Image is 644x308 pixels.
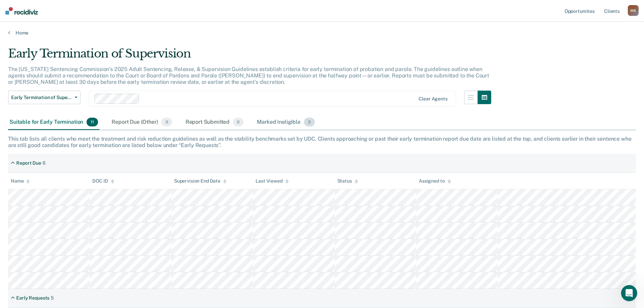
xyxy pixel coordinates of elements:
[110,115,173,130] div: Report Due (Other)0
[8,158,48,169] div: Report Due6
[11,95,72,100] span: Early Termination of Supervision
[8,66,489,85] p: The [US_STATE] Sentencing Commission’s 2025 Adult Sentencing, Release, & Supervision Guidelines e...
[7,91,128,110] div: Send us a message
[26,228,41,233] span: Home
[14,97,113,104] div: Send us a message
[8,91,80,104] button: Early Termination of Supervision
[621,285,637,301] iframe: Intercom live chat
[419,96,447,102] div: Clear agents
[628,5,639,16] button: MB
[68,211,135,238] button: Messages
[16,295,49,301] div: Early Requests
[92,178,114,184] div: DOC ID
[5,7,38,15] img: Recidiviz
[14,13,51,24] img: logo
[8,47,491,66] div: Early Termination of Supervision
[79,11,93,24] img: Profile image for Rajan
[337,178,358,184] div: Status
[66,11,80,24] img: Profile image for Kim
[256,115,316,130] div: Marked Ineligible3
[116,11,128,23] div: Close
[16,160,41,166] div: Report Due
[184,115,245,130] div: Report Submitted0
[8,136,636,148] div: This tab lists all clients who meet the treatment and risk reduction guidelines as well as the st...
[419,178,451,184] div: Assigned to
[8,292,56,304] div: Early Requests5
[14,71,122,82] p: How can we help?
[92,11,105,24] div: Profile image for Krysty
[304,118,315,126] span: 3
[43,160,46,166] div: 6
[161,118,172,126] span: 0
[87,118,98,126] span: 11
[256,178,288,184] div: Last Viewed
[14,48,122,71] p: Hi [PERSON_NAME] 👋
[628,5,639,16] div: M B
[11,178,30,184] div: Name
[51,295,54,301] div: 5
[8,30,636,36] a: Home
[8,115,99,130] div: Suitable for Early Termination11
[174,178,226,184] div: Supervision End Date
[233,118,243,126] span: 0
[90,228,113,233] span: Messages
